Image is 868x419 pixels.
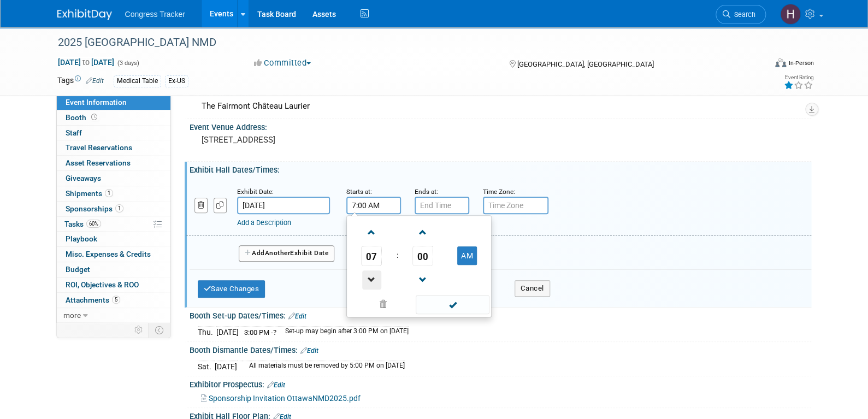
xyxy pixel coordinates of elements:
a: Booth [57,110,170,125]
a: more [57,308,170,323]
td: Toggle Event Tabs [148,323,170,337]
span: Playbook [66,234,97,243]
span: [GEOGRAPHIC_DATA], [GEOGRAPHIC_DATA] [517,60,654,68]
span: Attachments [66,296,120,304]
a: Staff [57,126,170,140]
span: Pick Hour [361,246,382,265]
span: Giveaways [66,174,101,182]
td: Personalize Event Tab Strip [129,323,149,337]
span: Misc. Expenses & Credits [66,250,151,258]
span: Sponsorship Invitation OttawaNMD2025.pdf [209,394,361,403]
div: Event Rating [783,75,813,80]
div: Exhibitor Prospectus: [190,376,811,391]
span: Booth not reserved yet [89,113,99,121]
img: ExhibitDay [57,9,112,20]
td: [DATE] [216,326,239,338]
a: Increment Minute [412,218,433,246]
div: Booth Dismantle Dates/Times: [190,342,811,356]
span: 3:00 PM - [244,328,276,337]
span: 1 [105,189,113,197]
a: Increment Hour [361,218,382,246]
td: Set-up may begin after 3:00 PM on [DATE] [279,326,409,338]
input: Date [237,197,330,214]
span: ? [273,328,276,337]
span: Another [265,249,291,257]
img: Heather Jones [780,4,801,25]
input: Start Time [346,197,401,214]
a: Edit [86,77,104,85]
a: Giveaways [57,171,170,186]
small: Time Zone: [483,188,515,196]
span: Travel Reservations [66,143,132,152]
button: AM [457,246,477,265]
td: Thu. [198,326,216,338]
span: 1 [115,204,123,213]
span: Event Information [66,98,127,107]
a: Asset Reservations [57,156,170,170]
button: Cancel [515,280,550,297]
td: : [394,246,400,265]
a: Attachments5 [57,293,170,308]
small: Ends at: [415,188,438,196]
span: Asset Reservations [66,158,131,167]
div: The Fairmont Château Laurier [198,98,803,115]
span: Pick Minute [412,246,433,265]
span: ROI, Objectives & ROO [66,280,139,289]
span: more [63,311,81,320]
small: Starts at: [346,188,372,196]
a: Event Information [57,95,170,110]
a: Misc. Expenses & Credits [57,247,170,262]
a: Decrement Hour [361,265,382,293]
a: Budget [57,262,170,277]
small: Exhibit Date: [237,188,274,196]
div: Exhibit Hall Dates/Times: [190,162,811,175]
a: Search [716,5,766,24]
span: to [81,58,91,67]
div: Ex-US [165,75,188,87]
div: Medical Table [114,75,161,87]
button: AddAnotherExhibit Date [239,245,335,262]
input: Time Zone [483,197,548,214]
span: Search [730,10,755,19]
a: Decrement Minute [412,265,433,293]
td: Tags [57,75,104,87]
div: Event Venue Address: [190,119,811,133]
a: Sponsorship Invitation OttawaNMD2025.pdf [201,394,361,403]
span: Booth [66,113,99,122]
div: In-Person [788,59,813,67]
a: Done [415,298,490,313]
button: Committed [250,57,315,69]
td: Sat. [198,361,215,372]
span: 60% [86,220,101,228]
span: [DATE] [DATE] [57,57,115,67]
input: End Time [415,197,469,214]
img: Format-Inperson.png [775,58,786,67]
a: Edit [300,347,318,355]
a: Playbook [57,232,170,246]
pre: [STREET_ADDRESS] [202,135,436,145]
a: Tasks60% [57,217,170,232]
a: Travel Reservations [57,140,170,155]
div: Booth Set-up Dates/Times: [190,308,811,322]
div: Event Format [701,57,814,73]
span: Budget [66,265,90,274]
a: Edit [288,312,306,320]
a: Edit [267,381,285,389]
a: Add a Description [237,219,291,227]
span: Congress Tracker [125,10,185,19]
button: Save Changes [198,280,265,298]
a: ROI, Objectives & ROO [57,278,170,292]
span: Sponsorships [66,204,123,213]
a: Shipments1 [57,186,170,201]
td: [DATE] [215,361,237,372]
td: All materials must be removed by 5:00 PM on [DATE] [243,361,405,372]
a: Sponsorships1 [57,202,170,216]
span: Shipments [66,189,113,198]
span: 5 [112,296,120,304]
span: (3 days) [116,60,139,67]
span: Staff [66,128,82,137]
div: 2025 [GEOGRAPHIC_DATA] NMD [54,33,749,52]
span: Tasks [64,220,101,228]
a: Clear selection [349,297,417,312]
